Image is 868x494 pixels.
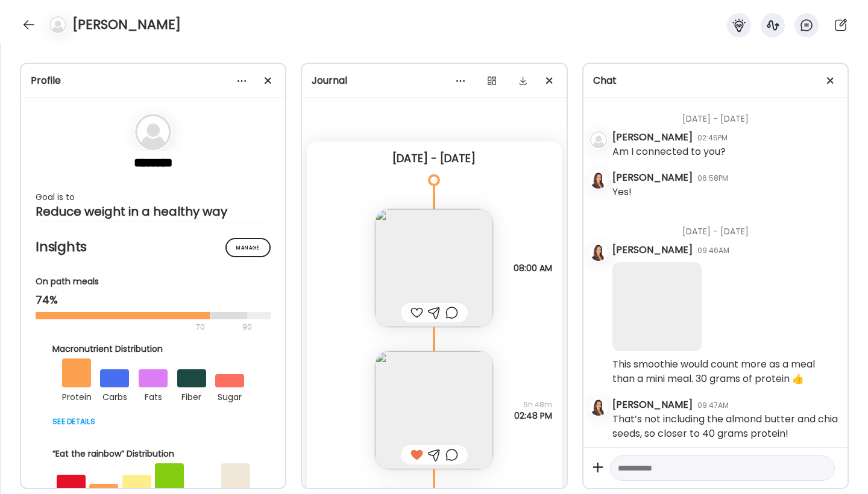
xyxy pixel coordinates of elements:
span: 02:48 PM [514,410,552,421]
div: [PERSON_NAME] [612,398,693,412]
div: [PERSON_NAME] [612,243,693,257]
div: [DATE] - [DATE] [316,151,552,166]
img: bg-avatar-default.svg [135,114,171,150]
div: “Eat the rainbow” Distribution [52,448,254,460]
div: Yes! [612,185,632,199]
div: Manage [225,238,271,257]
div: Profile [31,73,275,88]
div: Chat [593,73,838,88]
div: This smoothie would count more as a meal than a mini meal. 30 grams of protein 👍 [612,357,838,386]
div: That’s not including the almond butter and chia seeds, so closer to 40 grams protein! [612,412,838,441]
div: Reduce weight in a healthy way [36,204,271,219]
div: [PERSON_NAME] [612,170,693,185]
div: 06:58PM [697,173,728,184]
img: bg-avatar-default.svg [49,16,66,33]
div: Macronutrient Distribution [52,343,254,355]
div: [DATE] - [DATE] [612,211,838,243]
div: Am I connected to you? [612,145,726,159]
h2: Insights [36,238,271,256]
span: 6h 48m [514,399,552,410]
div: Journal [312,73,556,88]
span: 08:00 AM [514,263,552,274]
div: 02:46PM [697,133,728,143]
div: 09:46AM [697,245,729,256]
img: avatars%2Flh3K99mx7famFxoIg6ki9KwKpCi1 [590,172,607,189]
img: avatars%2Flh3K99mx7famFxoIg6ki9KwKpCi1 [590,244,607,261]
div: On path meals [36,275,271,288]
div: 74% [36,293,271,307]
div: fats [139,387,168,404]
div: [DATE] - [DATE] [612,98,838,130]
div: Goal is to [36,190,271,204]
img: bg-avatar-default.svg [590,131,607,148]
img: images%2F21MIQOuL1iQdPOV9bLjdDySHdXN2%2FwHviVAgxEWJfZkRhuKkB%2FDfMuutPtqEFbUWTm4NbA_240 [375,351,493,469]
h4: [PERSON_NAME] [72,15,181,34]
div: [PERSON_NAME] [612,130,693,145]
div: 70 [36,320,239,334]
div: sugar [215,387,244,404]
img: avatars%2Flh3K99mx7famFxoIg6ki9KwKpCi1 [590,399,607,416]
div: 90 [241,320,253,334]
div: protein [62,387,91,404]
div: carbs [100,387,129,404]
img: images%2F21MIQOuL1iQdPOV9bLjdDySHdXN2%2FNEAUKJpIo51CBEY6Ezxy%2FsadsklrhsQ5tXsUwCTQH_240 [375,209,493,327]
div: 09:47AM [697,400,729,411]
div: fiber [177,387,206,404]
